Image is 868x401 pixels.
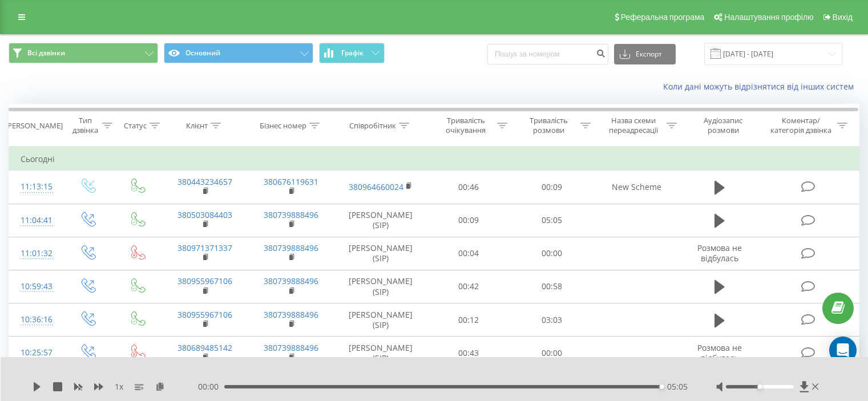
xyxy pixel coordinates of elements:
[724,13,813,22] span: Налаштування профілю
[21,342,51,364] div: 10:25:57
[177,176,232,187] a: 380443234657
[660,384,664,389] div: Accessibility label
[334,237,427,270] td: [PERSON_NAME] (SIP)
[593,171,679,204] td: New Scheme
[427,270,510,303] td: 00:42
[27,48,65,58] span: Всі дзвінки
[198,381,224,392] span: 00:00
[334,204,427,237] td: [PERSON_NAME] (SIP)
[341,49,364,57] span: Графік
[177,209,232,220] a: 380503084403
[757,384,762,389] div: Accessibility label
[604,116,664,135] div: Назва схеми переадресації
[510,171,593,204] td: 00:09
[427,303,510,337] td: 00:12
[614,44,676,64] button: Експорт
[427,337,510,370] td: 00:43
[21,209,51,232] div: 11:04:41
[264,209,318,220] a: 380739888496
[264,309,318,320] a: 380739888496
[21,309,51,331] div: 10:36:16
[177,342,232,353] a: 380689485142
[349,181,403,192] a: 380964660024
[177,309,232,320] a: 380955967106
[334,270,427,303] td: [PERSON_NAME] (SIP)
[697,342,742,363] span: Розмова не відбулась
[697,242,742,264] span: Розмова не відбулась
[438,116,495,135] div: Тривалість очікування
[334,337,427,370] td: [PERSON_NAME] (SIP)
[510,270,593,303] td: 00:58
[115,381,123,392] span: 1 x
[124,121,147,131] div: Статус
[621,13,705,22] span: Реферальна програма
[520,116,578,135] div: Тривалість розмови
[5,121,63,131] div: [PERSON_NAME]
[510,337,593,370] td: 00:00
[334,303,427,337] td: [PERSON_NAME] (SIP)
[264,176,318,187] a: 380676119631
[427,237,510,270] td: 00:04
[427,171,510,204] td: 00:46
[667,381,688,392] span: 05:05
[510,303,593,337] td: 03:03
[72,116,99,135] div: Тип дзвінка
[264,242,318,253] a: 380739888496
[319,43,385,63] button: Графік
[21,276,51,298] div: 10:59:43
[690,116,757,135] div: Аудіозапис розмови
[768,116,834,135] div: Коментар/категорія дзвінка
[663,81,859,92] a: Коли дані можуть відрізнятися вiд інших систем
[21,176,51,198] div: 11:13:15
[833,13,853,22] span: Вихід
[427,204,510,237] td: 00:09
[349,121,396,131] div: Співробітник
[510,204,593,237] td: 05:05
[510,237,593,270] td: 00:00
[21,242,51,265] div: 11:01:32
[829,337,857,364] div: Open Intercom Messenger
[177,276,232,286] a: 380955967106
[9,43,158,63] button: Всі дзвінки
[487,44,608,64] input: Пошук за номером
[264,276,318,286] a: 380739888496
[264,342,318,353] a: 380739888496
[9,148,859,171] td: Сьогодні
[260,121,306,131] div: Бізнес номер
[186,121,208,131] div: Клієнт
[164,43,313,63] button: Основний
[177,242,232,253] a: 380971371337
